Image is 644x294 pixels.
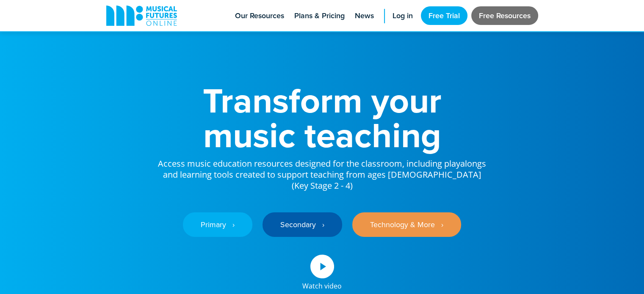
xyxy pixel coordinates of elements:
[392,10,413,22] span: Log in
[302,278,342,289] div: Watch video
[157,152,487,191] p: Access music education resources designed for the classroom, including playalongs and learning to...
[355,10,374,22] span: News
[471,6,538,25] a: Free Resources
[157,83,487,152] h1: Transform your music teaching
[421,6,467,25] a: Free Trial
[352,212,461,237] a: Technology & More ‎‏‏‎ ‎ ›
[294,10,345,22] span: Plans & Pricing
[263,212,342,237] a: Secondary ‎‏‏‎ ‎ ›
[183,212,252,237] a: Primary ‎‏‏‎ ‎ ›
[235,10,284,22] span: Our Resources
